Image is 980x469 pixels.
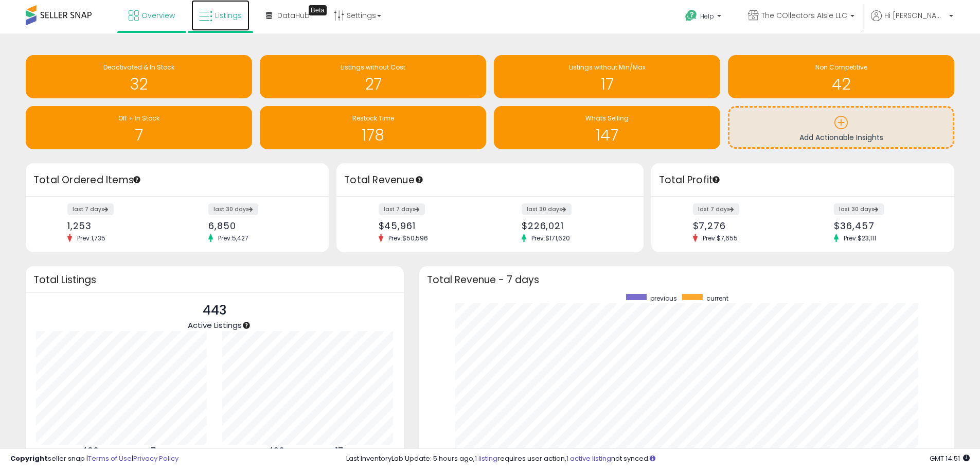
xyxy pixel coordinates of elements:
span: Overview [141,10,175,21]
label: last 30 days [208,203,258,215]
a: Terms of Use [88,454,132,463]
span: Add Actionable Insights [799,132,883,143]
p: 443 [188,301,242,320]
span: Off + In Stock [118,114,159,123]
span: Whats Selling [585,114,629,123]
a: Off + In Stock 7 [26,106,252,149]
span: Prev: $23,111 [839,234,881,242]
span: DataHub [277,10,310,21]
div: $36,457 [834,220,936,231]
b: 17 [335,445,343,457]
div: Tooltip anchor [309,5,327,15]
div: Tooltip anchor [242,321,251,330]
h1: 42 [733,76,949,93]
span: Listings without Min/Max [569,63,646,72]
span: Restock Time [352,114,394,123]
div: seller snap | | [10,454,179,464]
a: Hi [PERSON_NAME] [871,10,953,33]
label: last 30 days [834,203,884,215]
span: Prev: 5,427 [213,234,254,242]
div: 1,253 [67,220,170,231]
span: Listings [215,10,242,21]
span: Prev: 1,735 [72,234,111,242]
span: Active Listings [188,320,242,331]
a: Privacy Policy [133,454,179,463]
span: previous [650,294,677,303]
div: Tooltip anchor [711,175,721,184]
a: 1 listing [475,454,497,463]
span: Listings without Cost [341,63,405,72]
i: Click here to read more about un-synced listings. [650,455,655,462]
label: last 30 days [522,203,572,215]
div: Last InventoryLab Update: 5 hours ago, requires user action, not synced. [346,454,970,464]
span: 2025-09-10 14:51 GMT [930,454,970,463]
span: Help [700,12,714,21]
a: Listings without Min/Max 17 [494,55,720,98]
h3: Total Listings [33,276,396,284]
a: Listings without Cost 27 [260,55,486,98]
h3: Total Ordered Items [33,173,321,187]
strong: Copyright [10,454,48,463]
a: Non Competitive 42 [728,55,954,98]
span: current [706,294,728,303]
div: $7,276 [693,220,795,231]
h3: Total Revenue [344,173,636,187]
h1: 147 [499,127,715,144]
h1: 17 [499,76,715,93]
i: Get Help [685,9,698,22]
label: last 7 days [67,203,114,215]
span: Prev: $171,620 [526,234,575,242]
span: Deactivated & In Stock [103,63,174,72]
h1: 178 [265,127,481,144]
div: $45,961 [379,220,483,231]
div: 6,850 [208,220,311,231]
a: Whats Selling 147 [494,106,720,149]
h3: Total Revenue - 7 days [427,276,947,284]
b: 436 [81,445,99,457]
span: Prev: $50,596 [383,234,433,242]
h3: Total Profit [659,173,947,187]
h1: 27 [265,76,481,93]
div: Tooltip anchor [132,175,141,184]
span: Hi [PERSON_NAME] [884,10,946,21]
h1: 7 [31,127,247,144]
a: Restock Time 178 [260,106,486,149]
label: last 7 days [379,203,425,215]
a: Deactivated & In Stock 32 [26,55,252,98]
span: Non Competitive [815,63,867,72]
h1: 32 [31,76,247,93]
a: Help [677,2,732,33]
b: 7 [151,445,156,457]
div: $226,021 [522,220,626,231]
div: Tooltip anchor [415,175,424,184]
a: 1 active listing [566,454,611,463]
a: Add Actionable Insights [729,108,953,147]
span: The COllectors AIsle LLC [761,10,847,21]
b: 426 [268,445,284,457]
span: Prev: $7,655 [698,234,743,242]
label: last 7 days [693,203,739,215]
